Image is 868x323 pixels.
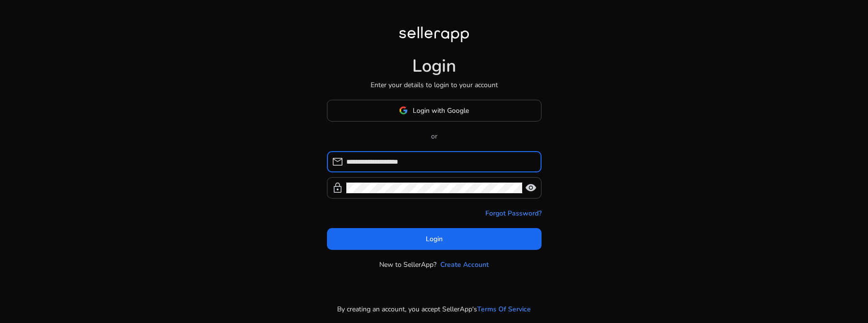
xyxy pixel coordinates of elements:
button: Login with Google [327,100,542,122]
span: mail [332,156,343,168]
p: or [327,131,542,141]
span: Login [426,234,443,244]
span: visibility [525,182,537,194]
h1: Login [412,56,456,77]
img: google-logo.svg [399,106,408,115]
a: Terms Of Service [477,304,531,314]
span: Login with Google [413,106,469,116]
a: Forgot Password? [485,208,542,218]
span: lock [332,182,343,194]
button: Login [327,228,542,250]
p: New to SellerApp? [379,260,436,270]
p: Enter your details to login to your account [371,80,498,90]
a: Create Account [440,260,489,270]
